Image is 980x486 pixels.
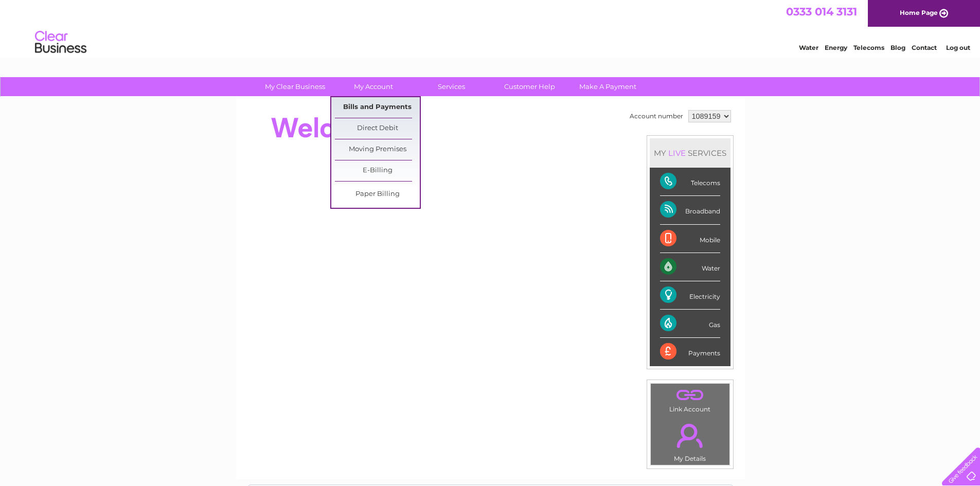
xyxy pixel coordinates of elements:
[660,196,720,224] div: Broadband
[650,138,730,168] div: MY SERVICES
[890,44,905,51] a: Blog
[335,97,420,118] a: Bills and Payments
[335,139,420,160] a: Moving Premises
[660,225,720,253] div: Mobile
[653,386,727,404] a: .
[660,253,720,281] div: Water
[660,310,720,338] div: Gas
[660,338,720,366] div: Payments
[565,77,650,96] a: Make A Payment
[825,44,847,51] a: Energy
[253,77,337,96] a: My Clear Business
[912,44,937,51] a: Contact
[786,5,857,18] a: 0333 014 3131
[331,77,416,96] a: My Account
[650,383,730,416] td: Link Account
[650,415,730,465] td: My Details
[247,6,734,50] div: Clear Business is a trading name of Verastar Limited (registered in [GEOGRAPHIC_DATA] No. 3667643...
[627,107,686,125] td: Account number
[653,418,727,454] a: .
[335,184,420,205] a: Paper Billing
[335,160,420,181] a: E-Billing
[666,148,688,158] div: LIVE
[853,44,884,51] a: Telecoms
[34,27,87,58] img: logo.png
[487,77,572,96] a: Customer Help
[409,77,494,96] a: Services
[660,168,720,196] div: Telecoms
[660,281,720,310] div: Electricity
[335,118,420,139] a: Direct Debit
[946,44,970,51] a: Log out
[799,44,818,51] a: Water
